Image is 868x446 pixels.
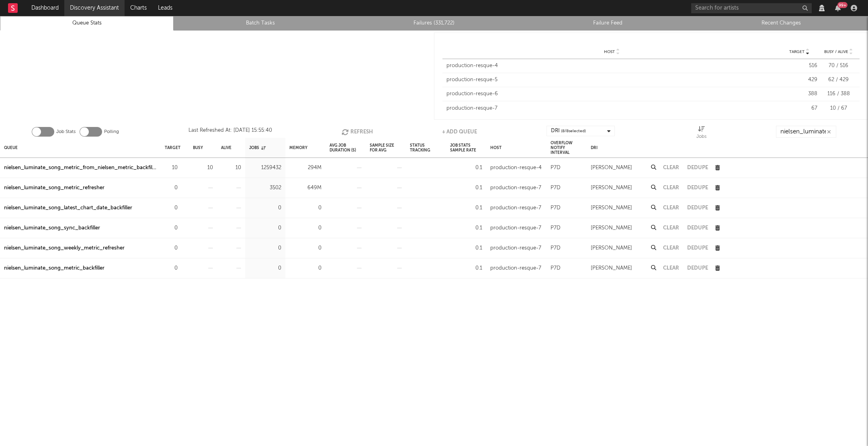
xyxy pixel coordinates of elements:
[663,165,679,170] button: Clear
[591,243,632,253] div: [PERSON_NAME]
[604,49,615,54] span: Host
[221,163,241,173] div: 10
[4,139,18,156] div: Queue
[821,90,856,98] div: 116 / 388
[446,90,777,98] div: production-resque-6
[687,266,708,271] button: Dedupe
[410,139,442,156] div: Status Tracking
[699,18,864,28] a: Recent Changes
[663,185,679,190] button: Clear
[450,163,482,173] div: 0.1
[4,203,132,213] a: nielsen_luminate_song_latest_chart_date_backfiller
[4,243,125,253] a: nielsen_luminate_song_weekly_metric_refresher
[687,225,708,231] button: Dedupe
[249,183,281,193] div: 3502
[776,126,836,138] input: Search...
[687,246,708,251] button: Dedupe
[289,223,321,233] div: 0
[249,264,281,273] div: 0
[4,18,169,28] a: Queue Stats
[687,205,708,211] button: Dedupe
[4,183,104,193] a: nielsen_luminate_song_metric_refresher
[591,264,632,273] div: [PERSON_NAME]
[446,104,777,113] div: production-resque-7
[663,266,679,271] button: Clear
[450,243,482,253] div: 0.1
[165,264,178,273] div: 0
[289,183,321,193] div: 649M
[450,139,482,156] div: Job Stats Sample Rate
[165,183,178,193] div: 0
[490,264,541,273] div: production-resque-7
[551,163,561,173] div: P7D
[249,203,281,213] div: 0
[691,3,812,13] input: Search for artists
[165,223,178,233] div: 0
[663,246,679,251] button: Clear
[551,243,561,253] div: P7D
[330,139,362,156] div: Avg Job Duration (s)
[551,126,586,136] div: DRI
[249,223,281,233] div: 0
[835,5,841,11] button: 99+
[4,223,100,233] a: nielsen_luminate_song_sync_backfiller
[342,126,373,138] button: Refresh
[249,163,281,173] div: 1259432
[289,203,321,213] div: 0
[289,264,321,273] div: 0
[663,225,679,231] button: Clear
[450,183,482,193] div: 0.1
[551,183,561,193] div: P7D
[370,139,402,156] div: Sample Size For Avg
[696,126,706,141] div: Jobs
[104,127,119,137] label: Polling
[289,243,321,253] div: 0
[687,185,708,190] button: Dedupe
[490,163,542,173] div: production-resque-4
[561,126,586,136] span: ( 8 / 8 selected)
[193,139,203,156] div: Busy
[289,139,307,156] div: Memory
[249,243,281,253] div: 0
[591,139,598,156] div: DRI
[821,62,856,70] div: 70 / 516
[551,139,583,156] div: Overflow Notify Interval
[289,163,321,173] div: 294M
[551,264,561,273] div: P7D
[56,127,76,137] label: Job Stats
[165,139,180,156] div: Target
[837,2,848,8] div: 99 +
[193,163,213,173] div: 10
[824,49,848,54] span: Busy / Alive
[490,203,541,213] div: production-resque-7
[4,163,157,173] a: nielsen_luminate_song_metric_from_nielsen_metric_backfiller
[696,132,706,141] div: Jobs
[249,139,266,156] div: Jobs
[663,205,679,211] button: Clear
[188,126,272,138] div: Last Refreshed At: [DATE] 15:55:40
[781,62,817,70] div: 516
[4,264,104,273] a: nielsen_luminate_song_metric_backfiller
[551,203,561,213] div: P7D
[165,163,178,173] div: 10
[591,183,632,193] div: [PERSON_NAME]
[591,203,632,213] div: [PERSON_NAME]
[450,223,482,233] div: 0.1
[490,223,541,233] div: production-resque-7
[490,139,502,156] div: Host
[221,139,231,156] div: Alive
[442,126,477,138] button: + Add Queue
[490,243,541,253] div: production-resque-7
[781,104,817,113] div: 67
[178,18,343,28] a: Batch Tasks
[525,18,690,28] a: Failure Feed
[781,76,817,84] div: 429
[781,90,817,98] div: 388
[591,223,632,233] div: [PERSON_NAME]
